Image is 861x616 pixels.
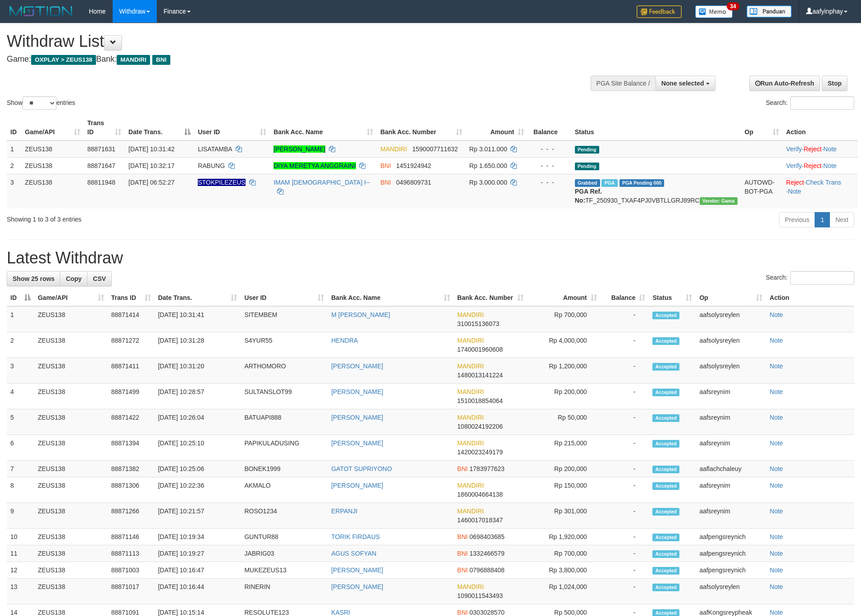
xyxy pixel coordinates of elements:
td: aafsreynim [696,477,766,503]
select: Showentries [23,96,56,110]
td: 3 [7,174,21,208]
a: Check Trans [806,179,841,186]
a: [PERSON_NAME] [331,439,383,447]
th: Bank Acc. Number: activate to sort column ascending [454,290,527,306]
td: 4 [7,384,34,409]
td: Rp 700,000 [527,545,601,562]
a: Note [770,482,783,489]
th: Trans ID: activate to sort column ascending [84,115,125,140]
a: Note [770,507,783,515]
span: Copy 1080024192206 to clipboard [457,423,503,430]
td: 88871272 [108,332,155,358]
td: [DATE] 10:19:34 [155,529,241,545]
span: Accepted [652,337,679,345]
td: ZEUS138 [34,529,108,545]
td: 9 [7,503,34,529]
th: ID [7,115,21,140]
th: Action [766,290,854,306]
div: - - - [531,161,568,170]
td: aafsolysreylen [696,306,766,332]
span: MANDIRI [457,388,484,395]
a: Reject [804,145,822,153]
span: Copy 310015136073 to clipboard [457,320,499,327]
td: 88871414 [108,306,155,332]
a: [PERSON_NAME] [331,414,383,421]
span: Copy 1332466579 to clipboard [469,550,505,557]
td: ZEUS138 [21,140,83,158]
span: BNI [457,533,468,540]
span: Copy 1510018854064 to clipboard [457,397,503,404]
span: Pending [575,146,599,154]
td: - [601,503,649,529]
td: 2 [7,157,21,174]
td: aafsreynim [696,503,766,529]
td: aafsolysreylen [696,358,766,384]
span: 34 [727,2,739,10]
a: Note [770,583,783,590]
a: Note [770,566,783,574]
a: Note [788,188,802,195]
span: Accepted [652,414,679,422]
span: Vendor URL: https://trx31.1velocity.biz [700,197,738,205]
span: Copy 1783977623 to clipboard [469,465,505,472]
a: DIYA MERETYA ANGGRAINI [273,162,355,169]
span: MANDIRI [457,507,484,515]
td: Rp 200,000 [527,461,601,477]
span: 88871647 [87,162,115,169]
td: [DATE] 10:26:04 [155,409,241,435]
td: TF_250930_TXAF4PJ0VBTLLGRJ89RC [571,174,741,208]
span: Marked by aafsreyleap [601,179,617,187]
a: Note [770,362,783,370]
th: Amount: activate to sort column ascending [466,115,528,140]
td: 88871306 [108,477,155,503]
span: Copy 0303028570 to clipboard [469,609,505,616]
span: MANDIRI [457,337,484,344]
td: 6 [7,435,34,461]
td: 1 [7,306,34,332]
td: 12 [7,562,34,579]
a: Reject [786,179,804,186]
td: - [601,409,649,435]
span: MANDIRI [457,414,484,421]
a: KASRI [331,609,350,616]
span: BNI [457,465,468,472]
td: [DATE] 10:28:57 [155,384,241,409]
div: - - - [531,145,568,154]
th: ID: activate to sort column descending [7,290,34,306]
td: [DATE] 10:16:47 [155,562,241,579]
td: 88871113 [108,545,155,562]
a: [PERSON_NAME] [273,145,325,153]
td: ZEUS138 [34,461,108,477]
a: Verify [786,162,802,169]
td: aafsolysreylen [696,579,766,604]
th: Balance: activate to sort column ascending [601,290,649,306]
td: ZEUS138 [21,157,83,174]
th: Game/API: activate to sort column ascending [21,115,83,140]
h1: Latest Withdraw [7,249,854,267]
td: aafsreynim [696,435,766,461]
a: AGUS SOFYAN [331,550,376,557]
img: panduan.png [747,5,792,18]
span: Copy 1090011543493 to clipboard [457,592,503,599]
td: 88871422 [108,409,155,435]
span: Accepted [652,312,679,319]
td: ZEUS138 [34,545,108,562]
td: aafsreynim [696,409,766,435]
span: BNI [380,162,391,169]
a: HENDRA [331,337,358,344]
td: - [601,384,649,409]
a: Stop [822,76,847,91]
td: [DATE] 10:22:36 [155,477,241,503]
th: Game/API: activate to sort column ascending [34,290,108,306]
img: Feedback.jpg [637,5,682,18]
td: [DATE] 10:31:28 [155,332,241,358]
td: ZEUS138 [34,358,108,384]
span: MANDIRI [457,362,484,370]
td: aafpengsreynich [696,529,766,545]
td: 7 [7,461,34,477]
a: Reject [804,162,822,169]
td: Rp 1,024,000 [527,579,601,604]
th: Op: activate to sort column ascending [741,115,783,140]
td: JABRIG03 [241,545,328,562]
th: User ID: activate to sort column ascending [241,290,328,306]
